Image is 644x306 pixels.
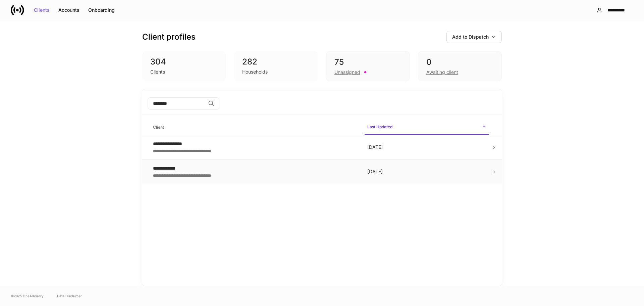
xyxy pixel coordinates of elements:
[84,5,119,15] button: Onboarding
[418,51,502,81] div: 0Awaiting client
[365,120,489,135] span: Last Updated
[11,293,44,299] span: © 2025 OneAdvisory
[58,8,79,12] div: Accounts
[326,51,410,81] div: 75Unassigned
[367,168,486,175] p: [DATE]
[150,56,218,67] div: 304
[242,56,310,67] div: 282
[446,31,502,43] button: Add to Dispatch
[242,69,268,75] div: Households
[150,121,359,134] span: Client
[452,35,496,39] div: Add to Dispatch
[34,8,50,12] div: Clients
[142,32,196,42] h3: Client profiles
[153,124,164,130] h6: Client
[426,69,458,76] div: Awaiting client
[334,69,360,76] div: Unassigned
[57,293,82,299] a: Data Disclaimer
[88,8,115,12] div: Onboarding
[54,5,84,15] button: Accounts
[367,124,392,130] h6: Last Updated
[367,144,486,150] p: [DATE]
[150,69,165,75] div: Clients
[426,57,493,68] div: 0
[30,5,54,15] button: Clients
[334,57,401,68] div: 75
